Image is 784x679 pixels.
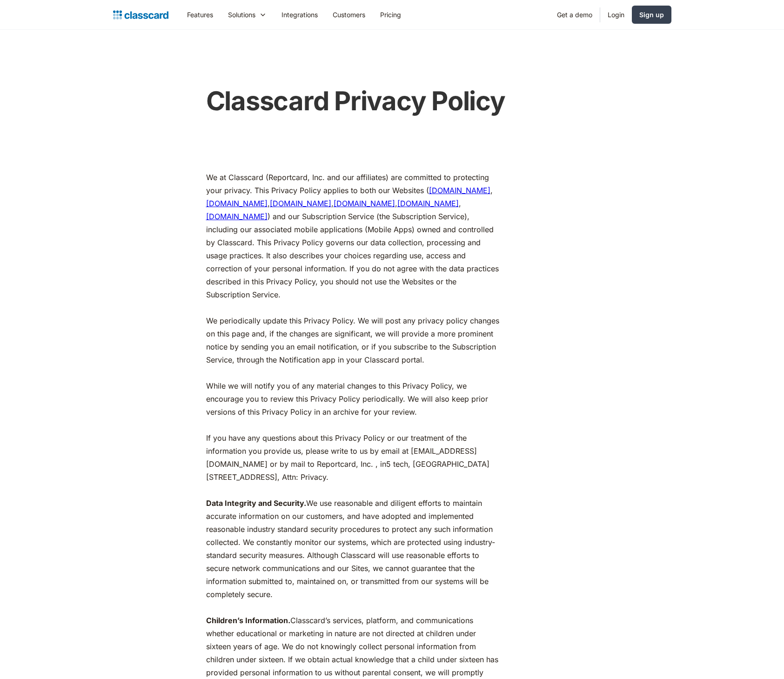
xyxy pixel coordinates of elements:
[180,4,221,25] a: Features
[397,199,459,208] a: [DOMAIN_NAME]
[549,4,600,25] a: Get a demo
[206,212,268,221] a: [DOMAIN_NAME]
[270,199,331,208] a: [DOMAIN_NAME]
[274,4,325,25] a: Integrations
[206,86,569,117] h1: Classcard Privacy Policy
[206,199,268,208] a: [DOMAIN_NAME]
[206,498,306,508] strong: Data Integrity and Security.
[334,199,395,208] a: [DOMAIN_NAME]
[206,616,290,625] strong: Children’s Information.
[429,186,490,195] a: [DOMAIN_NAME]
[600,4,632,25] a: Login
[639,10,664,20] div: Sign up
[373,4,409,25] a: Pricing
[325,4,373,25] a: Customers
[632,6,671,24] a: Sign up
[228,10,255,20] div: Solutions
[221,4,274,25] div: Solutions
[113,8,168,21] a: home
